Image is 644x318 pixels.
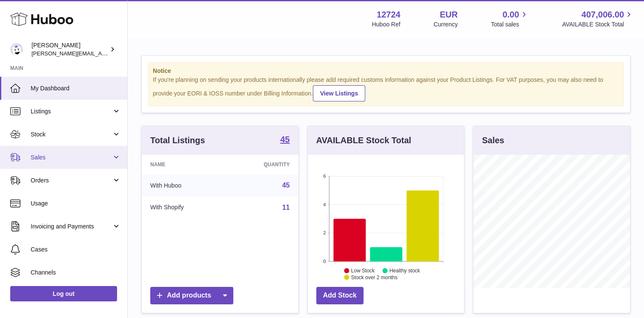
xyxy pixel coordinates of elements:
[282,182,290,189] a: 45
[142,174,226,197] td: With Huboo
[562,9,634,29] a: 407,006.00 AVAILABLE Stock Total
[372,20,401,29] div: Huboo Ref
[153,76,619,101] div: If you're planning on sending your products internationally please add required customs informati...
[282,204,290,211] a: 11
[482,135,504,146] h3: Sales
[581,9,624,20] span: 407,006.00
[323,173,326,179] text: 6
[142,155,226,174] th: Name
[31,153,112,162] span: Sales
[150,287,233,304] a: Add products
[31,246,121,254] span: Cases
[313,85,365,101] a: View Listings
[10,286,117,301] a: Log out
[142,197,226,219] td: With Shopify
[323,259,326,264] text: 0
[562,20,634,29] span: AVAILABLE Stock Total
[153,67,619,75] strong: Notice
[31,176,112,185] span: Orders
[389,268,421,274] text: Healthy stock
[491,9,529,29] a: 0.00 Total sales
[440,9,458,20] strong: EUR
[31,199,121,208] span: Usage
[31,50,171,57] span: [PERSON_NAME][EMAIL_ADDRESS][DOMAIN_NAME]
[31,130,112,139] span: Stock
[31,269,121,277] span: Channels
[280,135,289,145] a: 45
[351,268,375,274] text: Low Stock
[316,287,364,304] a: Add Stock
[503,9,519,20] span: 0.00
[31,84,121,93] span: My Dashboard
[31,41,108,58] div: [PERSON_NAME]
[10,43,23,56] img: sebastian@ffern.co
[31,107,112,116] span: Listings
[377,9,401,20] strong: 12724
[316,135,411,146] h3: AVAILABLE Stock Total
[226,155,298,174] th: Quantity
[434,20,458,29] div: Currency
[280,135,289,144] strong: 45
[351,275,398,280] text: Stock over 2 months
[491,20,529,29] span: Total sales
[31,223,112,231] span: Invoicing and Payments
[150,135,205,146] h3: Total Listings
[323,202,326,207] text: 4
[323,230,326,235] text: 2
